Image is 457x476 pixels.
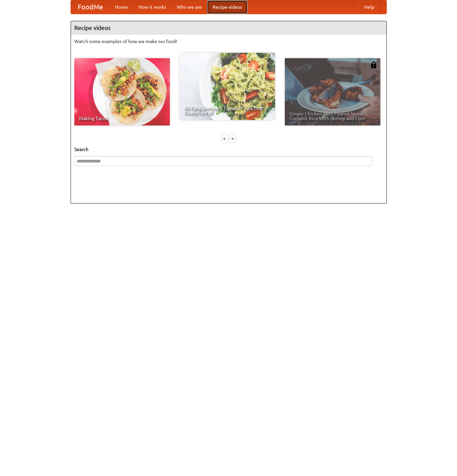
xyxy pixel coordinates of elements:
h4: Recipe videos [71,21,386,35]
a: Home [110,0,133,14]
a: Recipe videos [207,0,247,14]
a: How it works [133,0,172,14]
div: « [222,134,228,143]
a: FoodMe [71,0,110,14]
p: Watch some examples of how we make our food! [74,38,383,45]
a: Who we are [172,0,207,14]
span: Making Tacos [79,116,165,121]
a: An Easy, Summery Tomato Pasta That's Ready for Fall [180,53,275,120]
a: Help [359,0,380,14]
div: » [229,134,235,143]
a: Making Tacos [74,58,170,125]
h5: Search [74,146,383,153]
span: An Easy, Summery Tomato Pasta That's Ready for Fall [184,106,270,115]
img: 483408.png [370,62,377,68]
